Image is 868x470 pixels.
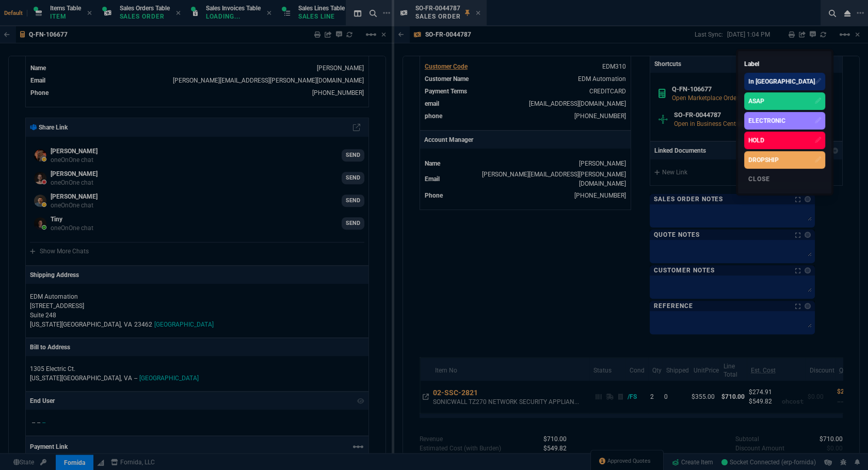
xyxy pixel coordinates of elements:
div: HOLD [748,136,764,145]
div: DROPSHIP [748,155,779,165]
div: ASAP [748,96,764,106]
p: Label [744,57,825,71]
div: ELECTRONIC [748,116,785,125]
div: Close [744,171,825,187]
div: In [GEOGRAPHIC_DATA] [748,77,815,86]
